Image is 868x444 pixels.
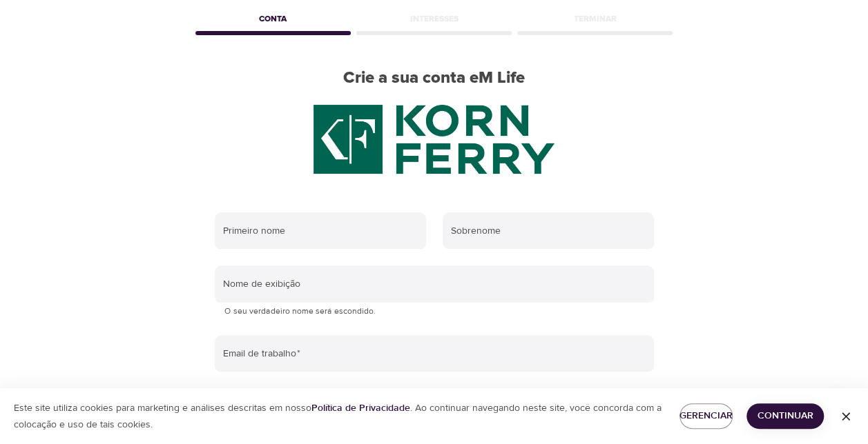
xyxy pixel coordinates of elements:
span: Gerenciar [691,407,722,425]
button: Gerenciar [679,403,733,429]
span: Continuar [758,407,813,425]
p: O seu verdadeiro nome será escondido. [224,305,644,319]
img: KF%20green%20logo%202.20.2025.png [314,105,555,174]
a: Política de Privacidade [311,402,410,414]
button: Continuar [746,403,824,429]
h2: Crie a sua conta eM Life [193,68,676,88]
